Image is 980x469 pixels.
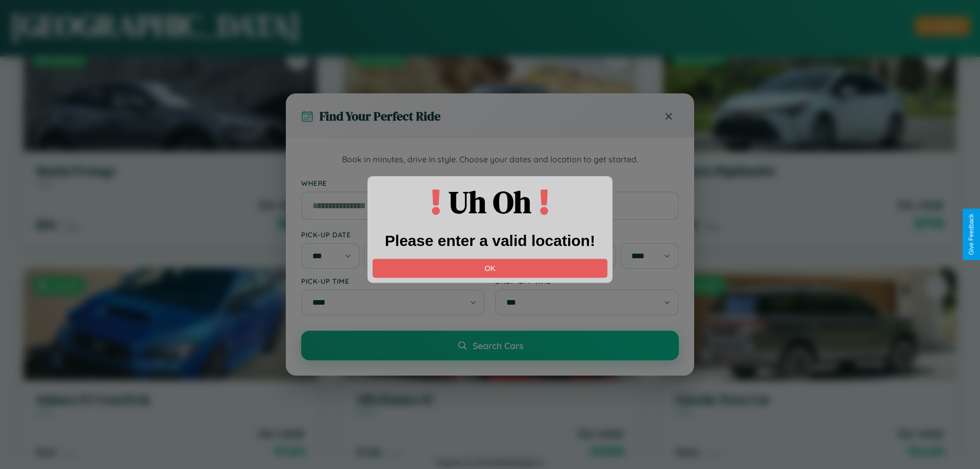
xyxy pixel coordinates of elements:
label: Drop-off Date [495,230,679,239]
label: Pick-up Date [301,230,485,239]
label: Drop-off Time [495,277,679,285]
label: Pick-up Time [301,277,485,285]
label: Where [301,179,679,187]
p: Book in minutes, drive in style. Choose your dates and location to get started. [301,153,679,166]
span: Search Cars [473,340,523,351]
h3: Find Your Perfect Ride [320,108,440,125]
